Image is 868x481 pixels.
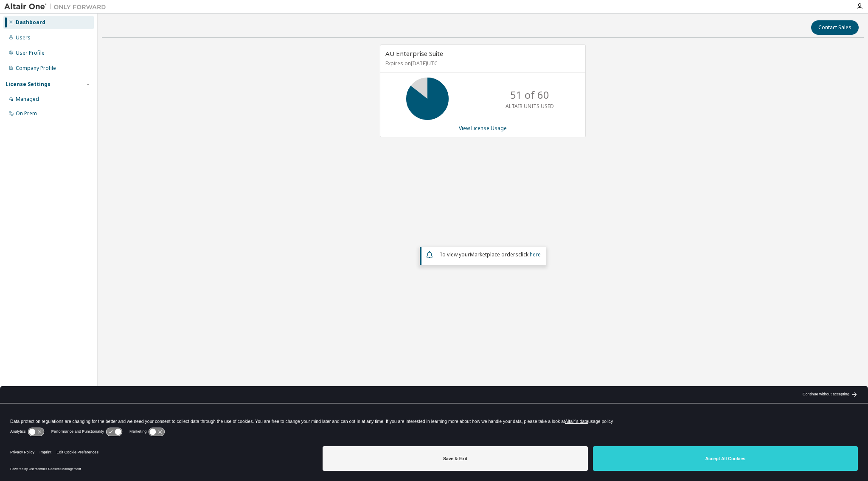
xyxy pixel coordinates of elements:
em: Marketplace orders [470,251,518,258]
div: Users [16,34,31,41]
img: Altair One [4,3,110,11]
div: User Profile [16,50,45,56]
span: AU Enterprise Suite [385,49,443,58]
p: ALTAIR UNITS USED [506,103,554,110]
a: here [530,251,541,258]
p: Expires on [DATE] UTC [385,60,578,67]
div: Managed [16,96,39,103]
a: View License Usage [459,125,507,132]
span: To view your click [439,251,541,258]
div: License Settings [6,81,51,88]
p: 51 of 60 [510,88,549,102]
div: On Prem [16,110,37,117]
div: Dashboard [16,19,45,26]
div: Company Profile [16,65,56,72]
button: Contact Sales [811,20,859,35]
